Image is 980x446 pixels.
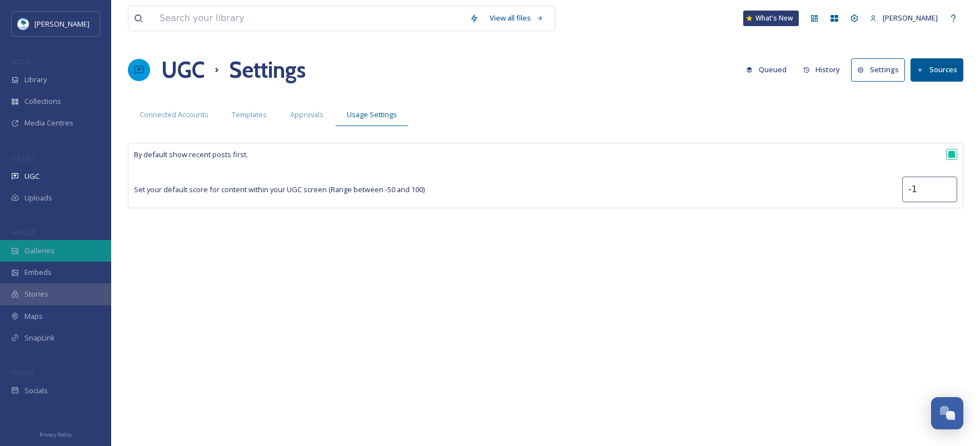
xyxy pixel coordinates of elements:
[290,109,324,120] span: Approvals
[39,427,72,440] a: Privacy Policy
[11,228,37,237] span: WIDGETS
[34,19,89,29] span: [PERSON_NAME]
[24,193,52,203] span: Uploads
[743,11,799,26] a: What's New
[798,59,846,81] button: History
[24,289,48,299] span: Stories
[24,118,73,128] span: Media Centres
[229,53,306,87] h1: Settings
[347,109,397,120] span: Usage Settings
[851,58,911,81] a: Settings
[134,184,425,195] span: Set your default score for content within your UGC screen (Range between -50 and 100)
[484,7,549,29] a: View all files
[154,6,464,31] input: Search your library
[161,53,205,87] a: UGC
[24,267,52,278] span: Embeds
[24,171,39,182] span: UGC
[24,311,43,322] span: Maps
[24,74,47,85] span: Library
[24,385,48,396] span: Socials
[883,13,938,23] span: [PERSON_NAME]
[232,109,267,120] span: Templates
[134,149,248,160] span: By default show recent posts first.
[24,333,55,343] span: SnapLink
[931,397,963,429] button: Open Chat
[11,154,35,162] span: COLLECT
[39,431,72,438] span: Privacy Policy
[911,58,963,81] button: Sources
[851,58,905,81] button: Settings
[140,109,208,120] span: Connected Accounts
[24,245,54,256] span: Galleries
[740,59,798,81] a: Queued
[740,59,792,81] button: Queued
[24,96,61,107] span: Collections
[18,18,29,29] img: download.jpeg
[11,57,31,66] span: MEDIA
[11,368,33,377] span: SOCIALS
[864,7,943,29] a: [PERSON_NAME]
[798,59,852,81] a: History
